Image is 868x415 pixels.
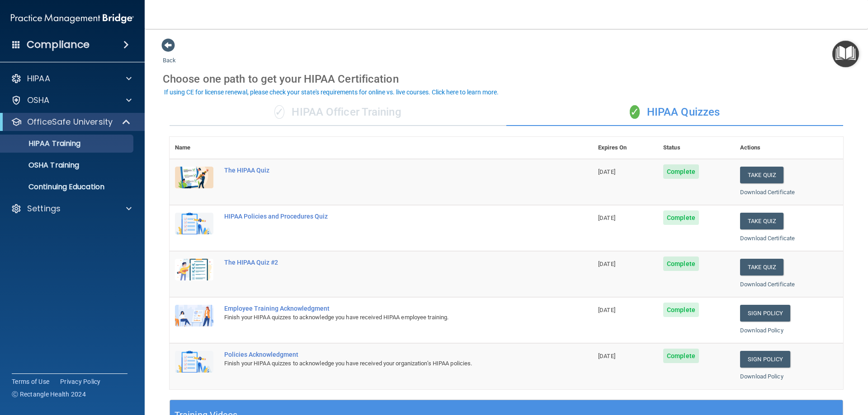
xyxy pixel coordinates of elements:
p: HIPAA Training [6,139,80,148]
a: Privacy Policy [60,377,101,386]
img: PMB logo [11,9,134,28]
p: OfficeSafe University [27,117,113,127]
a: Sign Policy [740,305,790,322]
span: Complete [663,303,699,317]
button: Open Resource Center [832,41,859,67]
span: [DATE] [598,214,615,221]
a: Download Certificate [740,189,795,196]
span: [DATE] [598,307,615,313]
a: Download Certificate [740,281,795,288]
span: ✓ [274,105,284,119]
span: Complete [663,210,699,225]
th: Name [170,137,219,159]
p: HIPAA [27,73,50,84]
button: Take Quiz [740,213,783,229]
button: Take Quiz [740,259,783,275]
div: Choose one path to get your HIPAA Certification [163,66,850,92]
th: Actions [735,137,843,159]
span: [DATE] [598,168,615,175]
div: The HIPAA Quiz #2 [224,259,547,266]
a: HIPAA [11,73,132,84]
div: The HIPAA Quiz [224,167,547,174]
div: Policies Acknowledgment [224,351,547,358]
p: OSHA [27,95,50,106]
span: Complete [663,256,699,271]
p: Continuing Education [6,182,129,191]
iframe: Drift Widget Chat Controller [712,351,857,387]
div: HIPAA Quizzes [506,99,843,126]
a: Terms of Use [12,377,49,386]
button: Take Quiz [740,167,783,183]
div: If using CE for license renewal, please check your state's requirements for online vs. live cours... [164,89,499,95]
div: Finish your HIPAA quizzes to acknowledge you have received HIPAA employee training. [224,312,547,323]
a: Settings [11,203,132,214]
p: OSHA Training [6,161,79,170]
div: Employee Training Acknowledgment [224,305,547,312]
span: Complete [663,164,699,179]
th: Expires On [593,137,658,159]
span: Ⓒ Rectangle Health 2024 [12,390,86,399]
a: Download Certificate [740,235,795,242]
a: Download Policy [740,327,783,334]
span: ✓ [630,105,640,119]
span: [DATE] [598,353,615,359]
div: HIPAA Officer Training [170,99,506,126]
a: OSHA [11,95,132,106]
th: Status [658,137,735,159]
p: Settings [27,203,61,214]
a: Back [163,46,176,64]
span: Complete [663,349,699,363]
div: HIPAA Policies and Procedures Quiz [224,213,547,220]
span: [DATE] [598,261,615,267]
div: Finish your HIPAA quizzes to acknowledge you have received your organization’s HIPAA policies. [224,358,547,369]
h4: Compliance [27,38,90,51]
a: OfficeSafe University [11,117,131,127]
button: If using CE for license renewal, please check your state's requirements for online vs. live cours... [163,88,500,97]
